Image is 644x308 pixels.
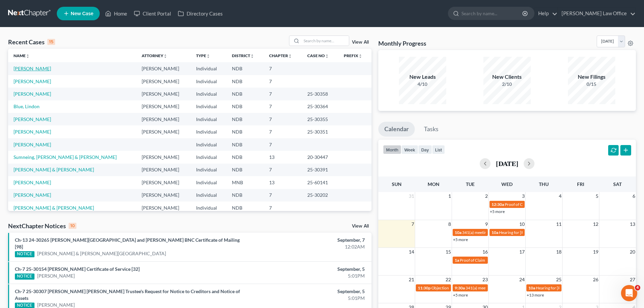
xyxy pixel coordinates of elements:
a: Nameunfold_more [14,53,30,58]
span: 21 [408,276,415,284]
td: [PERSON_NAME] [136,62,191,75]
td: 7 [264,138,302,151]
span: 12:30a [492,202,504,207]
td: 7 [264,125,302,138]
i: unfold_more [163,54,167,58]
span: 4 [558,192,562,200]
span: 11:30p [418,285,431,290]
td: 7 [264,100,302,113]
span: 8 [448,220,452,228]
td: [PERSON_NAME] [136,176,191,189]
span: 18 [555,248,562,256]
span: Proof of Claim Deadline - Government for [PERSON_NAME] [460,258,566,263]
a: +5 more [453,237,468,242]
a: Client Portal [130,7,174,20]
span: Hearing for [PERSON_NAME] & [PERSON_NAME] [499,230,588,235]
td: NDB [226,100,264,113]
td: Individual [191,125,226,138]
a: Tasks [418,122,445,137]
div: 0/15 [568,81,615,88]
span: Thu [539,181,549,187]
a: Help [535,7,557,20]
div: New Filings [568,73,615,81]
h3: Monthly Progress [378,39,426,47]
div: Recent Cases [8,38,55,46]
td: [PERSON_NAME] [136,151,191,163]
span: 4 [635,285,640,290]
span: Proof of Claim Deadline - Standard for [PERSON_NAME] [505,202,604,207]
td: 13 [264,151,302,163]
div: New Clients [483,73,531,81]
i: unfold_more [250,54,254,58]
td: 7 [264,62,302,75]
div: September, 7 [253,237,365,243]
td: Individual [191,151,226,163]
input: Search by name... [461,7,523,20]
td: 13 [264,176,302,189]
span: Sat [613,181,622,187]
div: 12:02AM [253,243,365,250]
a: Calendar [378,122,415,137]
a: Ch-7 25-30307 [PERSON_NAME] [PERSON_NAME] Trustee's Request for Notice to Creditors and Notice of... [15,288,240,301]
td: [PERSON_NAME] [136,113,191,125]
a: Attorneyunfold_more [142,53,167,58]
input: Search by name... [302,36,349,46]
td: 25-60141 [302,176,338,189]
td: Individual [191,138,226,151]
span: 24 [519,276,525,284]
a: Chapterunfold_more [269,53,292,58]
td: Individual [191,100,226,113]
a: Ch-13 24-30265 [PERSON_NAME][GEOGRAPHIC_DATA] and [PERSON_NAME] BNC Certificate of Mailing [98] [15,237,240,250]
a: [PERSON_NAME] Law Office [558,7,636,20]
i: unfold_more [206,54,210,58]
a: [PERSON_NAME] & [PERSON_NAME] [14,205,94,211]
span: 23 [482,276,488,284]
span: Objections to Discharge Due (PFMC-7) for [PERSON_NAME] [431,285,538,290]
td: [PERSON_NAME] [136,88,191,100]
span: Mon [428,181,439,187]
a: Blue, Lindon [14,103,40,109]
span: 27 [629,276,636,284]
i: unfold_more [358,54,362,58]
td: Individual [191,164,226,176]
span: 17 [519,248,525,256]
div: NOTICE [15,274,34,280]
a: +5 more [490,209,505,214]
td: [PERSON_NAME] [136,164,191,176]
span: 16 [482,248,488,256]
span: 25 [555,276,562,284]
span: Hearing for [PERSON_NAME] [536,285,589,290]
span: 26 [592,276,599,284]
a: [PERSON_NAME] [14,116,51,122]
span: 3 [521,192,525,200]
div: New Leads [399,73,446,81]
td: NDB [226,62,264,75]
a: [PERSON_NAME] [14,91,51,97]
a: Ch-7 25-30154 [PERSON_NAME] Certificate of Service [32] [15,266,140,272]
a: View All [352,40,369,45]
a: Home [102,7,130,20]
td: [PERSON_NAME] [136,100,191,113]
span: 5 [595,192,599,200]
button: month [383,145,401,154]
div: September, 5 [253,288,365,295]
i: unfold_more [26,54,30,58]
td: 25-30355 [302,113,338,125]
td: NDB [226,88,264,100]
td: Individual [191,113,226,125]
a: +13 more [527,292,544,298]
span: 341(a) meeting for [462,230,495,235]
td: NDB [226,138,264,151]
td: NDB [226,189,264,202]
span: 10a [455,230,461,235]
span: 2 [484,192,488,200]
td: 7 [264,113,302,125]
span: 19 [592,248,599,256]
a: [PERSON_NAME] & [PERSON_NAME][GEOGRAPHIC_DATA] [37,250,166,257]
span: 6 [632,192,636,200]
button: day [418,145,432,154]
a: +5 more [453,292,468,298]
span: Sun [392,181,402,187]
a: [PERSON_NAME] [37,273,75,279]
td: [PERSON_NAME] [136,75,191,88]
